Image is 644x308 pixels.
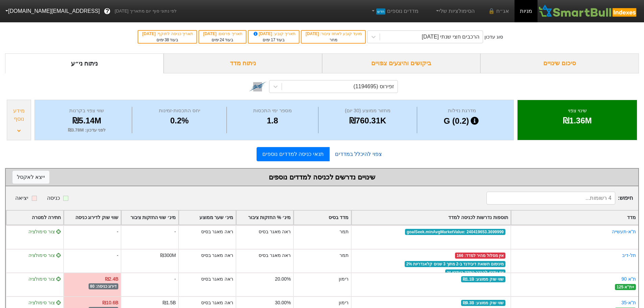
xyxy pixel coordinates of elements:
div: ראה מאגר בסיס [201,228,234,235]
span: אין עדכון להרכב המדד בעדכון זה [445,269,505,276]
div: Toggle SortBy [352,211,510,224]
div: זפירוס (1194695) [354,82,394,91]
div: בעוד ימים [202,37,242,43]
div: רימון [293,273,351,296]
div: - [174,228,176,235]
span: מינימום תשואת דיבידנד ב-2 מתוך 3 שנים קלאנדריות 2% [405,261,505,267]
div: מדרגת נזילות [419,107,505,115]
div: 0.2% [134,115,225,127]
img: tase link [249,78,266,95]
div: ראה מאגר בסיס [201,276,234,283]
span: 24 [220,38,224,42]
div: Toggle SortBy [64,211,121,224]
span: [DATE] [306,31,320,36]
div: ₪1.36M [526,115,628,127]
div: Toggle SortBy [236,211,293,224]
div: שינויים נדרשים לכניסה למדדים נוספים [13,172,631,182]
div: בעוד ימים [252,37,295,43]
div: יציאה [15,194,28,202]
div: תאריך כניסה לתוקף : [142,31,193,37]
div: ₪10.6B [102,299,118,306]
div: ₪300M [160,252,176,259]
span: שווי שוק ממוצע : ₪9.3B [461,300,505,306]
span: אין מסלול מהיר למדד : 166 [455,253,505,259]
div: כניסה [47,194,60,202]
span: צור סימולציה [28,229,61,234]
div: הרכבים חצי שנתי [DATE] [422,33,480,41]
div: מידע נוסף [9,107,29,123]
span: + ת''א 125 [615,284,636,290]
div: ראה מאגר בסיס [259,252,291,259]
div: ראה מאגר בסיס [259,228,291,235]
span: צור סימולציה [28,253,61,258]
span: goalSeek.minAvgMarketValue : 240419653.3699999 [405,229,505,235]
a: תל-דיב [622,253,636,258]
span: מחר [330,38,337,42]
a: ת''א-תעשייה [612,229,636,234]
div: שינוי צפוי [526,107,628,115]
button: ייצא לאקסל [13,171,49,184]
span: לפי נתוני סוף יום מתאריך [DATE] [115,8,176,15]
div: Toggle SortBy [294,211,351,224]
a: תנאי כניסה למדדים נוספים [257,147,329,161]
div: G (0.2) [419,115,505,127]
span: צור סימולציה [28,276,61,282]
div: ₪760.31K [320,115,415,127]
div: ₪2.4B [105,276,119,283]
div: ראה מאגר בסיס [201,252,234,259]
div: תמר [293,225,351,249]
span: צור סימולציה [28,300,61,305]
div: ₪1.5B [163,299,176,306]
span: 38 [165,38,169,42]
div: תאריך פרסום : [202,31,242,37]
div: - [63,249,121,273]
div: לפני עדכון : ₪3.78M [43,127,130,134]
div: 1.8 [229,115,316,127]
div: שווי צפוי בקרנות [43,107,130,115]
div: 20.00% [275,276,291,283]
span: ? [105,7,109,16]
div: מספר ימי התכסות [229,107,316,115]
div: ניתוח מדד [164,53,322,73]
a: הסימולציות שלי [432,4,477,18]
span: חדש [376,8,385,15]
span: [DATE] [203,31,218,36]
span: דירוג כניסה: 80 [89,283,119,289]
div: Toggle SortBy [179,211,236,224]
input: 4 רשומות... [486,192,615,205]
div: ראה מאגר בסיס [201,299,234,306]
a: צפוי להיכלל במדדים [330,147,387,161]
span: 17 [271,38,275,42]
span: חיפוש : [486,192,633,205]
div: - [63,225,121,249]
div: - [174,276,176,283]
div: יחס התכסות-זמינות [134,107,225,115]
span: שווי שוק ממוצע : ₪1.1B [461,276,505,282]
img: SmartBull [538,4,639,18]
a: ת''א 90 [621,276,636,282]
div: מועד קובע לאחוז ציבור : [305,31,362,37]
div: 30.00% [275,299,291,306]
div: תמר [293,249,351,273]
div: סיכום שינויים [480,53,639,73]
div: Toggle SortBy [6,211,63,224]
div: בעוד ימים [142,37,193,43]
div: מחזור ממוצע (30 יום) [320,107,415,115]
div: סוג עדכון [484,33,503,41]
a: מדדים נוספיםחדש [367,4,421,18]
div: ₪5.14M [43,115,130,127]
div: תאריך קובע : [252,31,295,37]
div: Toggle SortBy [121,211,178,224]
div: Toggle SortBy [511,211,638,224]
span: [DATE] [142,31,157,36]
div: ביקושים והיצעים צפויים [322,53,481,73]
div: ניתוח ני״ע [5,53,164,73]
span: [DATE] [253,31,273,36]
a: ת"א-35 [621,300,636,305]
